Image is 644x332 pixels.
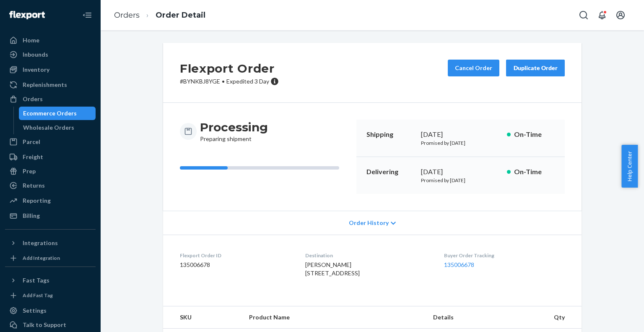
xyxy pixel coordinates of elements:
[23,254,60,261] div: Add Integration
[421,139,500,146] p: Promised by [DATE]
[506,60,565,76] button: Duplicate Order
[448,60,499,76] button: Cancel Order
[426,306,519,329] th: Details
[366,167,414,177] p: Delivering
[5,150,96,164] a: Freight
[79,7,96,24] button: Close Navigation
[19,121,96,134] a: Wholesale Orders
[305,252,430,259] dt: Destination
[23,306,47,315] div: Settings
[23,239,58,247] div: Integrations
[23,212,40,220] div: Billing
[5,179,96,192] a: Returns
[366,130,414,139] p: Shipping
[305,261,360,277] span: [PERSON_NAME] [STREET_ADDRESS]
[349,219,389,227] span: Order History
[444,252,565,259] dt: Buyer Order Tracking
[23,109,77,118] div: Ecommerce Orders
[23,95,43,103] div: Orders
[23,196,51,205] div: Reporting
[200,120,268,135] h3: Processing
[5,135,96,149] a: Parcel
[156,10,205,20] a: Order Detail
[9,11,45,19] img: Flexport logo
[23,321,66,329] div: Talk to Support
[180,252,292,259] dt: Flexport Order ID
[23,65,49,74] div: Inventory
[5,34,96,47] a: Home
[5,290,96,301] a: Add Fast Tag
[23,181,45,190] div: Returns
[612,7,629,24] button: Open account menu
[621,145,638,188] button: Help Center
[180,60,279,77] h2: Flexport Order
[180,77,279,86] p: # BYNKBJ8YGE
[5,194,96,207] a: Reporting
[23,276,49,285] div: Fast Tags
[5,236,96,250] button: Integrations
[421,177,500,184] p: Promised by [DATE]
[5,304,96,317] a: Settings
[5,48,96,61] a: Inbounds
[5,318,96,332] button: Talk to Support
[5,165,96,178] a: Prep
[513,64,558,72] div: Duplicate Order
[5,63,96,76] a: Inventory
[514,130,555,139] p: On-Time
[594,7,610,24] button: Open notifications
[591,307,636,328] iframe: Opens a widget where you can chat to one of our agents
[163,306,242,329] th: SKU
[5,92,96,106] a: Orders
[114,10,140,20] a: Orders
[242,306,426,329] th: Product Name
[5,253,96,263] a: Add Integration
[19,107,96,120] a: Ecommerce Orders
[518,306,582,329] th: Qty
[23,167,36,175] div: Prep
[107,3,212,28] ol: breadcrumbs
[5,274,96,287] button: Fast Tags
[23,50,48,59] div: Inbounds
[514,167,555,177] p: On-Time
[23,123,74,132] div: Wholesale Orders
[5,78,96,91] a: Replenishments
[222,78,225,85] span: •
[23,36,39,44] div: Home
[421,167,500,177] div: [DATE]
[421,130,500,139] div: [DATE]
[575,7,592,24] button: Open Search Box
[226,78,269,85] span: Expedited 3 Day
[5,209,96,222] a: Billing
[23,153,43,161] div: Freight
[444,261,474,268] a: 135006678
[23,138,40,146] div: Parcel
[180,261,292,269] dd: 135006678
[200,120,268,143] div: Preparing shipment
[23,81,67,89] div: Replenishments
[23,292,53,299] div: Add Fast Tag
